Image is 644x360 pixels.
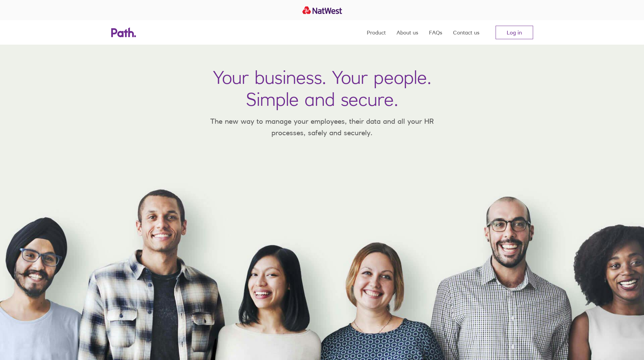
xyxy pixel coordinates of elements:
[397,20,418,45] a: About us
[367,20,386,45] a: Product
[213,66,431,110] h1: Your business. Your people. Simple and secure.
[496,26,533,39] a: Log in
[453,20,479,45] a: Contact us
[200,116,444,138] p: The new way to manage your employees, their data and all your HR processes, safely and securely.
[429,20,442,45] a: FAQs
